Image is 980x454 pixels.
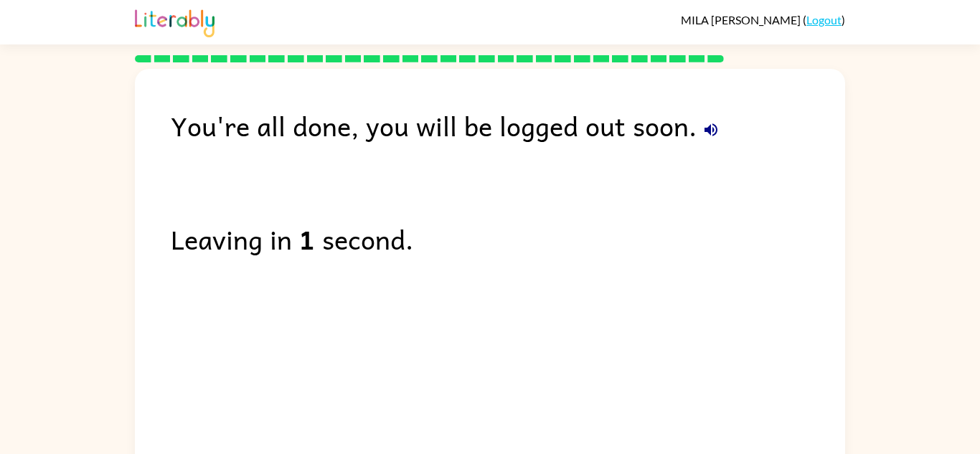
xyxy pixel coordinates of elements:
[299,218,315,260] b: 1
[135,6,215,37] img: Literably
[806,13,842,27] a: Logout
[171,105,845,146] div: You're all done, you will be logged out soon.
[171,218,845,260] div: Leaving in second.
[681,13,845,27] div: ( )
[681,13,803,27] span: MILA [PERSON_NAME]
